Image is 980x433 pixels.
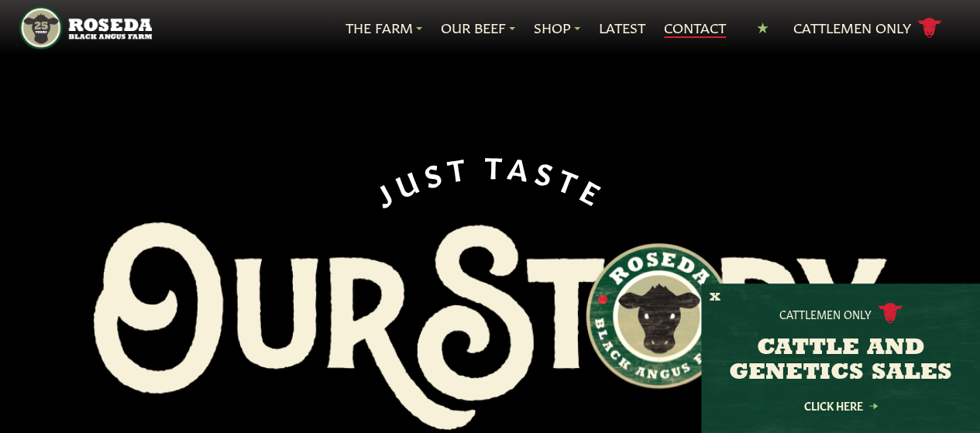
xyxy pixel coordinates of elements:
[793,15,942,42] a: Cattlemen Only
[367,149,614,210] div: JUST TASTE
[532,154,562,190] span: S
[779,306,872,321] p: Cattlemen Only
[484,149,509,180] span: T
[419,153,449,189] span: S
[389,160,426,200] span: U
[441,18,515,38] a: Our Beef
[710,290,720,306] button: X
[94,222,887,430] img: Roseda Black Aangus Farm
[554,161,588,199] span: T
[599,18,645,38] a: Latest
[878,303,903,324] img: cattle-icon.svg
[534,18,580,38] a: Shop
[506,149,536,184] span: A
[720,336,961,386] h3: CATTLE AND GENETICS SALES
[576,172,611,210] span: E
[664,18,726,38] a: Contact
[368,173,401,210] span: J
[771,400,910,411] a: Click Here
[445,149,473,184] span: T
[346,18,422,38] a: The Farm
[19,6,152,50] img: https://roseda.com/wp-content/uploads/2021/05/roseda-25-header.png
